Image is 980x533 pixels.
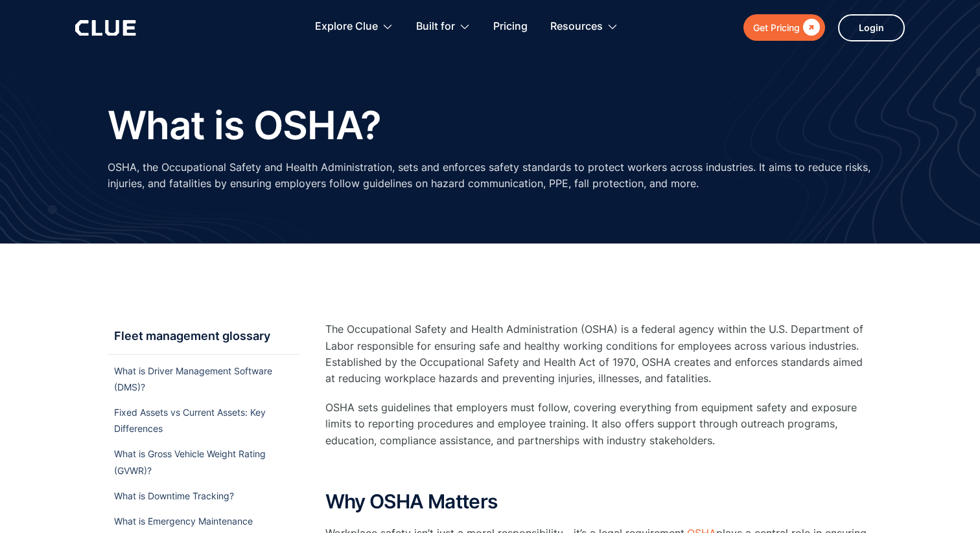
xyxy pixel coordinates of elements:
[325,462,872,478] p: ‍
[743,14,825,41] a: Get Pricing
[416,6,471,47] div: Built for
[315,6,393,47] div: Explore Clue
[838,14,905,41] a: Login
[325,400,872,449] p: OSHA sets guidelines that employers must follow, covering everything from equipment safety and ex...
[114,361,293,396] a: What is Driver Management Software (DMS)?
[416,6,455,47] div: Built for
[800,19,820,36] div: 
[108,159,872,192] p: OSHA, the Occupational Safety and Health Administration, sets and enforces safety standards to pr...
[493,6,528,47] a: Pricing
[753,19,800,36] div: Get Pricing
[108,321,299,347] div: Fleet management glossary
[325,491,872,512] h2: Why OSHA Matters
[550,6,618,47] div: Resources
[114,486,293,505] a: What is Downtime Tracking?
[550,6,603,47] div: Resources
[114,403,293,438] a: Fixed Assets vs Current Assets: Key Differences
[114,444,293,479] a: What is Gross Vehicle Weight Rating (GVWR)?
[315,6,378,47] div: Explore Clue
[325,321,872,387] p: The Occupational Safety and Health Administration (OSHA) is a federal agency within the U.S. Depa...
[108,104,382,146] h1: What is OSHA?
[114,512,293,530] a: What is Emergency Maintenance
